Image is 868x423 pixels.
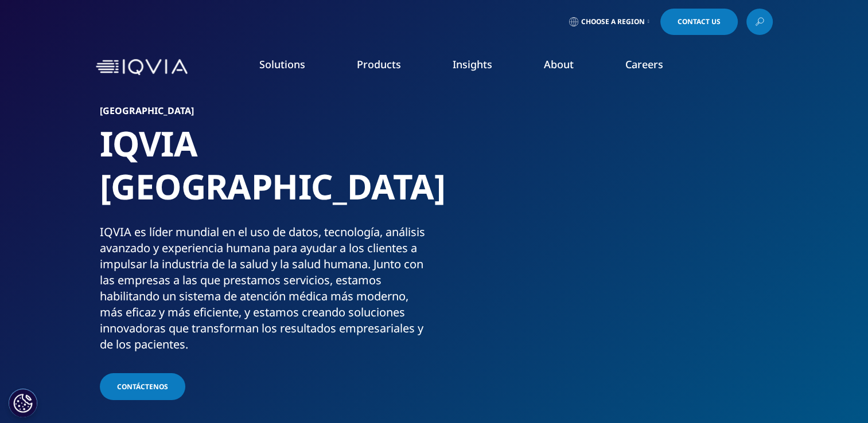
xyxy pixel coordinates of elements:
[192,40,773,94] nav: Primary
[259,57,305,71] a: Solutions
[660,9,738,35] a: Contact Us
[625,57,663,71] a: Careers
[678,18,721,25] span: Contact Us
[100,122,430,224] h1: IQVIA [GEOGRAPHIC_DATA]
[544,57,574,71] a: About
[581,17,645,26] span: Choose a Region
[357,57,401,71] a: Products
[453,57,492,71] a: Insights
[100,373,185,400] a: Contáctenos
[100,224,430,352] div: IQVIA es líder mundial en el uso de datos, tecnología, análisis avanzado y experiencia humana par...
[117,382,168,391] span: Contáctenos
[461,106,768,335] img: 3_rbuportraitoption.jpg
[100,106,430,122] h6: [GEOGRAPHIC_DATA]
[9,389,37,417] button: Configuración de cookies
